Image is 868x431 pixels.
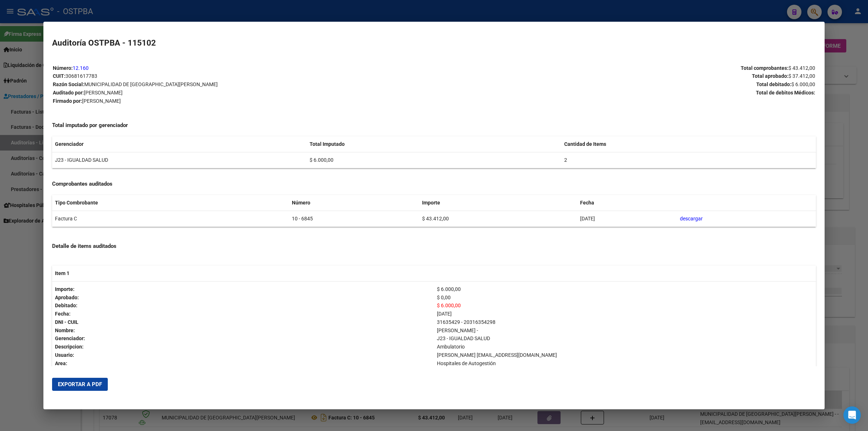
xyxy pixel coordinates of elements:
[52,195,289,211] th: Tipo Combrobante
[53,97,434,105] p: Firmado por:
[52,242,816,250] h4: Detalle de items auditados
[289,195,419,211] th: Número
[437,351,813,359] p: [PERSON_NAME] [EMAIL_ADDRESS][DOMAIN_NAME]
[53,89,434,97] p: Auditado por:
[55,334,431,343] p: Gerenciador:
[437,310,813,318] p: [DATE]
[434,80,815,89] p: Total debitado:
[52,180,816,188] h4: Comprobantes auditados
[55,270,69,276] strong: Item 1
[84,81,218,87] span: MUNICIPALIDAD DE [GEOGRAPHIC_DATA][PERSON_NAME]
[55,359,431,368] p: Area:
[52,378,108,391] button: Exportar a PDF
[561,136,816,152] th: Cantidad de Items
[55,293,431,302] p: Aprobado:
[55,310,431,318] p: Fecha:
[55,343,431,351] p: Descripcion:
[437,303,461,308] span: $ 6.000,00
[419,211,577,227] td: $ 43.412,00
[52,211,289,227] td: Factura C
[434,72,815,80] p: Total aprobado:
[437,334,813,343] p: J23 - IGUALDAD SALUD
[437,293,813,302] p: $ 0,00
[437,359,813,368] p: Hospitales de Autogestión
[434,89,815,97] p: Total de debitos Médicos:
[788,73,815,79] span: $ 37.412,00
[561,152,816,168] td: 2
[307,152,561,168] td: $ 6.000,00
[73,65,89,71] a: 12.160
[55,285,431,293] p: Importe:
[55,301,431,310] p: Debitado:
[434,64,815,72] p: Total comprobantes:
[437,343,813,351] p: Ambulatorio
[307,136,561,152] th: Total Imputado
[58,381,102,388] span: Exportar a PDF
[577,195,677,211] th: Fecha
[843,406,861,424] div: Open Intercom Messenger
[680,216,703,221] a: descargar
[52,136,307,152] th: Gerenciador
[84,90,123,96] span: [PERSON_NAME]
[53,64,434,72] p: Número:
[53,80,434,89] p: Razón Social:
[53,72,434,80] p: CUIT:
[65,73,97,79] span: 30681617783
[791,81,815,87] span: $ 6.000,00
[82,98,121,104] span: [PERSON_NAME]
[55,351,431,359] p: Usuario:
[52,152,307,168] td: J23 - IGUALDAD SALUD
[419,195,577,211] th: Importe
[577,211,677,227] td: [DATE]
[437,285,813,293] p: $ 6.000,00
[289,211,419,227] td: 10 - 6845
[52,37,816,49] h2: Auditoría OSTPBA - 115102
[437,318,813,335] p: 31635429 - 20316354298 [PERSON_NAME] -
[788,65,815,71] span: $ 43.412,00
[52,121,816,130] h4: Total imputado por gerenciador
[55,318,431,335] p: DNI - CUIL Nombre:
